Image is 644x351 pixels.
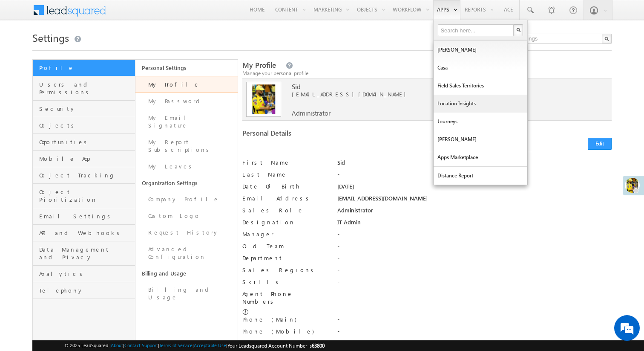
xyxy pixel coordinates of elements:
span: Profile [39,64,133,72]
a: Telephony [33,282,135,299]
span: Object Tracking [39,171,133,179]
label: Manager [242,230,328,238]
div: IT Admin [337,218,612,230]
label: Last Name [242,171,328,178]
div: - [337,328,612,339]
div: - [337,254,612,266]
span: Email Settings [39,212,133,220]
div: [EMAIL_ADDRESS][DOMAIN_NAME] [337,194,612,206]
a: Journeys [434,113,527,131]
div: Administrator [337,206,612,218]
label: Agent Phone Numbers [242,290,328,305]
a: Terms of Service [159,342,193,348]
label: Email Address [242,194,328,202]
div: [DATE] [337,183,612,194]
a: My Report Subscriptions [135,134,238,158]
span: [EMAIL_ADDRESS][DOMAIN_NAME] [292,90,587,98]
a: My Profile [135,76,238,93]
a: Mobile App [33,151,135,167]
a: Advanced Configuration [135,241,238,265]
div: Sid [337,159,612,171]
a: Billing and Usage [135,281,238,306]
span: Settings [32,31,69,44]
a: Billing and Usage [135,265,238,281]
label: Sales Role [242,206,328,214]
a: Location Insights [434,95,527,113]
div: Minimize live chat window [140,4,160,25]
span: Sid [292,83,587,90]
span: © 2025 LeadSquared | | | | | [64,342,325,350]
a: API and Webhooks [33,225,135,241]
a: Request History [135,224,238,241]
a: [PERSON_NAME] [434,131,527,148]
span: API and Webhooks [39,229,133,237]
a: Users and Permissions [33,76,135,101]
a: My Email Signature [135,110,238,134]
label: Phone (Main) [242,316,328,323]
a: Distance Report [434,167,527,185]
span: 63800 [312,342,325,349]
span: Administrator [292,109,331,117]
a: My Leaves [135,158,238,175]
a: Company Profile [135,191,238,208]
span: My Profile [242,60,276,70]
textarea: Type your message and hit 'Enter' [11,79,155,255]
div: Manage your personal profile [242,70,612,77]
label: Skills [242,278,328,286]
a: Email Settings [33,208,135,225]
div: Chat with us now [44,45,143,56]
a: Objects [33,117,135,134]
div: - [337,242,612,254]
a: Field Sales Territories [434,77,527,95]
span: Object Prioritization [39,188,133,203]
label: Old Team [242,242,328,250]
a: Apps Marketplace [434,148,527,166]
a: [PERSON_NAME] [434,41,527,59]
a: Organization Settings [135,175,238,191]
a: About [111,342,123,348]
img: Search [516,28,520,32]
div: - [337,171,612,183]
span: Mobile App [39,155,133,162]
a: Object Tracking [33,167,135,184]
a: Acceptable Use [194,342,226,348]
div: - [337,278,612,290]
button: Edit [588,138,612,150]
label: Phone (Mobile) [242,328,314,335]
span: Your Leadsquared Account Number is [227,342,325,349]
label: Department [242,254,328,262]
a: Personal Settings [135,60,238,76]
label: Date Of Birth [242,183,328,190]
input: Search Settings [496,34,612,44]
div: - [337,290,612,302]
span: Analytics [39,270,133,278]
a: Object Prioritization [33,184,135,208]
a: Custom Logo [135,208,238,224]
div: - [337,266,612,278]
div: Personal Details [242,129,422,141]
img: d_60004797649_company_0_60004797649 [14,45,36,56]
a: Security [33,101,135,117]
div: - [337,230,612,242]
label: First Name [242,159,328,166]
span: Opportunities [39,138,133,146]
span: Telephony [39,287,133,294]
a: My Password [135,93,238,110]
a: Opportunities [33,134,135,151]
span: Objects [39,122,133,129]
label: Sales Regions [242,266,328,274]
a: Data Management and Privacy [33,241,135,266]
a: Analytics [33,266,135,282]
a: Contact Support [124,342,158,348]
a: Profile [33,60,135,76]
input: Search here... [438,24,515,36]
span: Data Management and Privacy [39,246,133,261]
label: Designation [242,218,328,226]
em: Start Chat [116,263,155,274]
div: - [337,316,612,328]
a: Casa [434,59,527,77]
span: Security [39,105,133,113]
label: Phone (Others) [242,339,328,347]
span: Users and Permissions [39,81,133,96]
